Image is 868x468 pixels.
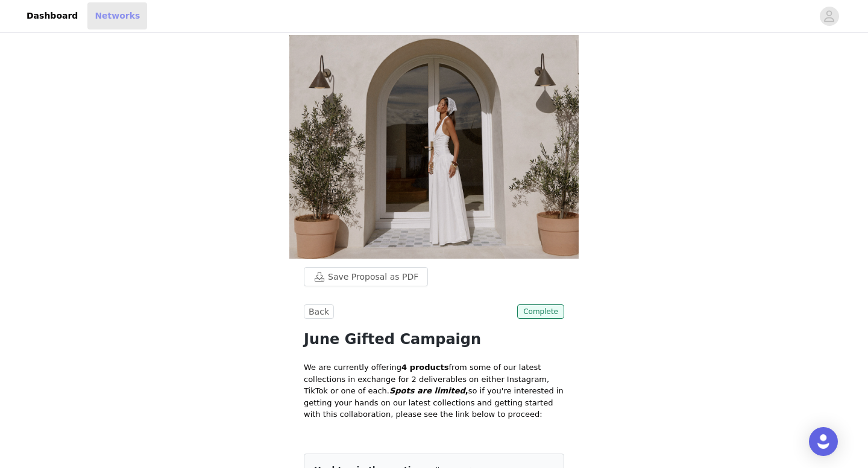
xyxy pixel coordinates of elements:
strong: 4 products [401,363,448,372]
a: Networks [87,2,147,29]
strong: , [389,386,468,395]
h1: June Gifted Campaign [304,328,564,350]
img: campaign image [289,35,579,259]
button: Save Proposal as PDF [304,267,428,286]
button: Back [304,304,334,319]
div: Open Intercom Messenger [809,427,838,456]
div: We are currently offering from some of our latest collections in exchange for 2 deliverables on e... [304,362,564,420]
span: Complete [517,304,564,319]
em: Spots are limited [389,386,465,395]
div: avatar [823,7,835,26]
a: Dashboard [19,2,85,29]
